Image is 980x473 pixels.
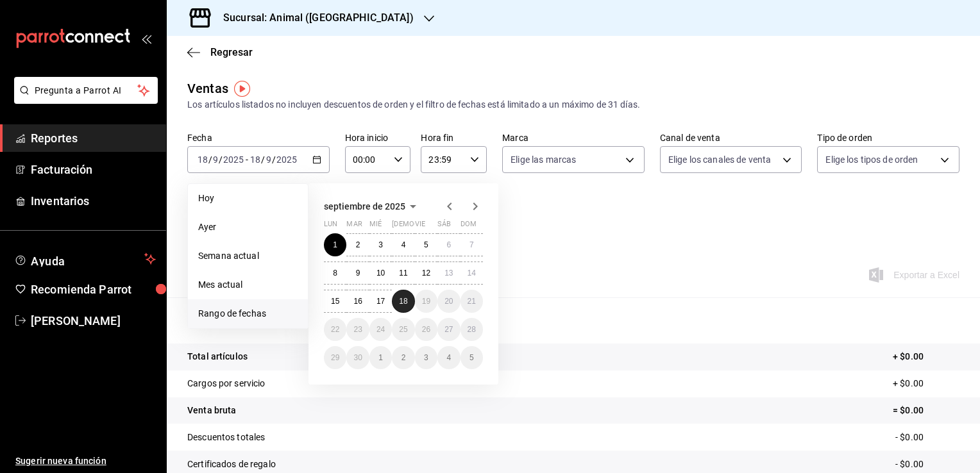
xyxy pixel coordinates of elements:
abbr: 18 de septiembre de 2025 [399,297,407,306]
span: Elige las marcas [511,153,576,166]
abbr: 14 de septiembre de 2025 [468,269,476,278]
abbr: 30 de septiembre de 2025 [353,353,362,362]
button: 4 de octubre de 2025 [437,346,460,369]
p: - $0.00 [895,431,959,444]
abbr: 11 de septiembre de 2025 [399,269,407,278]
span: septiembre de 2025 [324,201,405,212]
p: Cargos por servicio [187,377,266,390]
button: 2 de octubre de 2025 [392,346,414,369]
button: 21 de septiembre de 2025 [460,290,483,313]
button: 7 de septiembre de 2025 [460,233,483,256]
abbr: 13 de septiembre de 2025 [444,269,453,278]
span: Mes actual [198,278,298,292]
button: 1 de octubre de 2025 [369,346,392,369]
div: Ventas [187,79,228,98]
abbr: 21 de septiembre de 2025 [468,297,476,306]
span: [PERSON_NAME] [31,312,156,329]
span: / [261,154,265,165]
abbr: 5 de septiembre de 2025 [424,240,428,249]
button: 8 de septiembre de 2025 [324,261,346,285]
abbr: 8 de septiembre de 2025 [333,269,337,278]
button: 5 de septiembre de 2025 [415,233,437,256]
button: 14 de septiembre de 2025 [460,261,483,285]
button: 20 de septiembre de 2025 [437,290,460,313]
span: Sugerir nueva función [15,454,156,468]
abbr: 26 de septiembre de 2025 [422,325,430,334]
abbr: 16 de septiembre de 2025 [353,297,362,306]
a: Pregunta a Parrot AI [9,93,158,106]
button: 15 de septiembre de 2025 [324,290,346,313]
button: 3 de octubre de 2025 [415,346,437,369]
abbr: 10 de septiembre de 2025 [376,269,385,278]
p: Descuentos totales [187,431,265,444]
button: 28 de septiembre de 2025 [460,318,483,341]
p: + $0.00 [893,350,959,363]
button: 27 de septiembre de 2025 [437,318,460,341]
p: Resumen [187,313,959,328]
p: + $0.00 [893,377,959,390]
abbr: miércoles [369,220,382,233]
button: Regresar [187,46,253,58]
p: Venta bruta [187,404,236,417]
button: 3 de septiembre de 2025 [369,233,392,256]
abbr: 4 de septiembre de 2025 [401,240,406,249]
h3: Sucursal: Animal ([GEOGRAPHIC_DATA]) [213,10,414,26]
abbr: 28 de septiembre de 2025 [468,325,476,334]
p: = $0.00 [893,404,959,417]
abbr: viernes [415,220,425,233]
abbr: 2 de septiembre de 2025 [356,240,360,249]
span: Hoy [198,192,298,205]
button: 12 de septiembre de 2025 [415,261,437,285]
abbr: 9 de septiembre de 2025 [356,269,360,278]
button: 19 de septiembre de 2025 [415,290,437,313]
abbr: 24 de septiembre de 2025 [376,325,385,334]
abbr: 1 de octubre de 2025 [378,353,383,362]
p: Total artículos [187,350,248,363]
button: open_drawer_menu [141,33,151,44]
span: Semana actual [198,249,298,263]
input: -- [266,154,272,165]
span: Facturación [31,161,156,178]
span: / [219,154,223,165]
label: Hora inicio [345,133,411,142]
abbr: domingo [460,220,477,233]
abbr: 3 de octubre de 2025 [424,353,428,362]
button: 9 de septiembre de 2025 [346,261,369,285]
abbr: 6 de septiembre de 2025 [446,240,451,249]
button: 4 de septiembre de 2025 [392,233,414,256]
button: Tooltip marker [234,81,250,97]
abbr: lunes [324,220,337,233]
abbr: 5 de octubre de 2025 [469,353,474,362]
abbr: 7 de septiembre de 2025 [469,240,474,249]
span: Elige los canales de venta [668,153,771,166]
label: Marca [502,133,645,142]
button: 29 de septiembre de 2025 [324,346,346,369]
button: Pregunta a Parrot AI [14,77,158,104]
label: Hora fin [421,133,487,142]
button: 17 de septiembre de 2025 [369,290,392,313]
span: / [272,154,276,165]
button: 13 de septiembre de 2025 [437,261,460,285]
abbr: 1 de septiembre de 2025 [333,240,337,249]
abbr: 27 de septiembre de 2025 [444,325,453,334]
button: 11 de septiembre de 2025 [392,261,414,285]
abbr: 12 de septiembre de 2025 [422,269,430,278]
button: septiembre de 2025 [324,199,421,214]
button: 6 de septiembre de 2025 [437,233,460,256]
abbr: jueves [392,220,468,233]
label: Tipo de orden [817,133,959,142]
abbr: sábado [437,220,451,233]
abbr: 3 de septiembre de 2025 [378,240,383,249]
span: Elige los tipos de orden [825,153,918,166]
span: Regresar [210,46,253,58]
button: 26 de septiembre de 2025 [415,318,437,341]
span: Inventarios [31,192,156,210]
abbr: 15 de septiembre de 2025 [331,297,339,306]
span: Reportes [31,129,156,147]
input: -- [212,154,219,165]
div: Los artículos listados no incluyen descuentos de orden y el filtro de fechas está limitado a un m... [187,98,959,112]
abbr: 20 de septiembre de 2025 [444,297,453,306]
button: 10 de septiembre de 2025 [369,261,392,285]
button: 23 de septiembre de 2025 [346,318,369,341]
button: 25 de septiembre de 2025 [392,318,414,341]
